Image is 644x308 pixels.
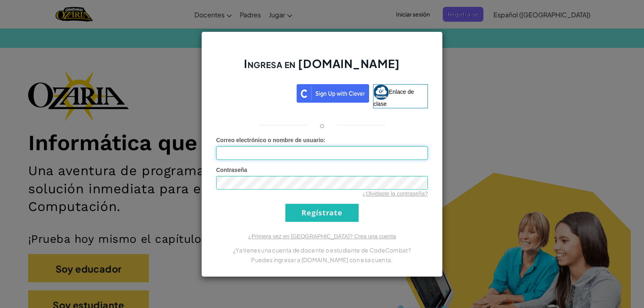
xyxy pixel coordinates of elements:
[374,88,414,107] font: Enlace de clase
[233,246,411,254] font: ¿Ya tienes una cuenta de docente o estudiante de CodeCombat?
[320,120,324,130] font: o
[285,204,359,222] input: Regístrate
[216,137,324,143] font: Correo electrónico o nombre de usuario
[251,256,392,263] font: Puedes ingresar a [DOMAIN_NAME] con esa cuenta.
[362,190,428,197] a: ¿Olvidaste la contraseña?
[297,84,369,103] img: clever_sso_button@2x.png
[212,83,297,101] iframe: Botón de acceso con Google
[244,56,400,70] font: Ingresa en [DOMAIN_NAME]
[216,167,247,173] font: Contraseña
[374,85,389,100] img: classlink-logo-small.png
[324,137,326,143] font: :
[248,233,396,240] a: ¿Primera vez en [GEOGRAPHIC_DATA]? Crea una cuenta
